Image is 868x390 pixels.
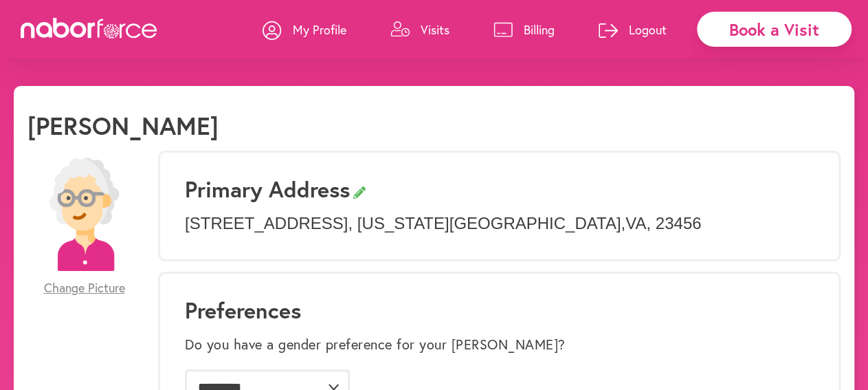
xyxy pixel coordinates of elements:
h3: Primary Address [185,176,814,202]
h1: [PERSON_NAME] [27,111,219,140]
p: Logout [629,21,667,38]
p: [STREET_ADDRESS] , [US_STATE][GEOGRAPHIC_DATA] , VA , 23456 [185,214,814,234]
label: Do you have a gender preference for your [PERSON_NAME]? [185,336,566,353]
div: Book a Visit [697,12,852,47]
p: My Profile [293,21,346,38]
a: Visits [390,9,449,50]
img: efc20bcf08b0dac87679abea64c1faab.png [27,158,141,271]
p: Visits [421,21,449,38]
span: Change Picture [44,281,125,296]
a: Billing [493,9,555,50]
p: Billing [524,21,555,38]
a: Logout [599,9,667,50]
h1: Preferences [185,297,814,323]
a: My Profile [263,9,346,50]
